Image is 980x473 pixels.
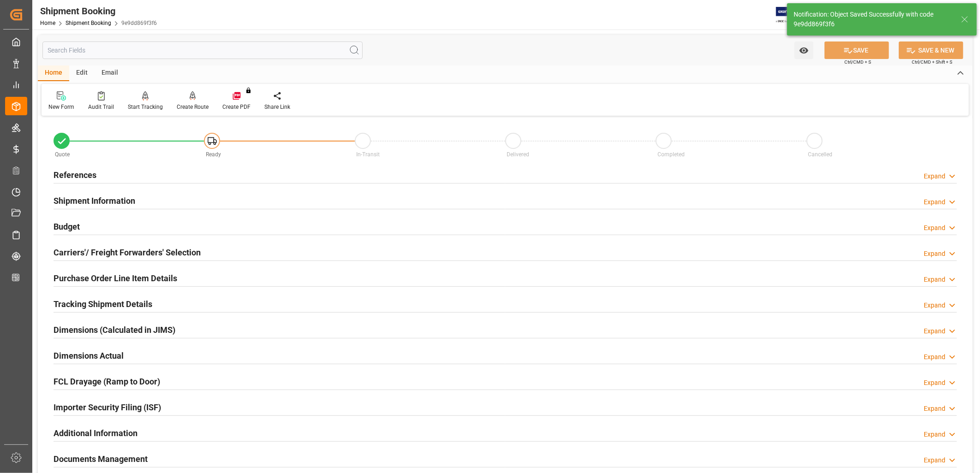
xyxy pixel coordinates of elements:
[54,427,137,439] h2: Additional Information
[924,223,945,233] div: Expand
[40,4,157,18] div: Shipment Booking
[808,151,832,158] span: Cancelled
[795,41,813,59] button: open menu
[54,349,124,362] h2: Dimensions Actual
[912,59,952,65] span: Ctrl/CMD + Shift + S
[924,404,945,414] div: Expand
[54,375,160,388] h2: FCL Drayage (Ramp to Door)
[356,151,380,158] span: In-Transit
[54,298,152,310] h2: Tracking Shipment Details
[924,430,945,439] div: Expand
[924,352,945,362] div: Expand
[38,65,69,81] div: Home
[48,103,74,111] div: New Form
[657,151,685,158] span: Completed
[54,324,175,336] h2: Dimensions (Calculated in JIMS)
[42,41,363,59] input: Search Fields
[899,41,963,59] button: SAVE & NEW
[924,249,945,259] div: Expand
[95,65,125,81] div: Email
[924,275,945,284] div: Expand
[88,103,114,111] div: Audit Trail
[264,103,290,111] div: Share Link
[177,103,209,111] div: Create Route
[924,455,945,465] div: Expand
[54,272,177,284] h2: Purchase Order Line Item Details
[54,453,148,465] h2: Documents Management
[54,246,201,259] h2: Carriers'/ Freight Forwarders' Selection
[924,326,945,336] div: Expand
[924,171,945,181] div: Expand
[69,65,95,81] div: Edit
[844,59,871,65] span: Ctrl/CMD + S
[54,220,80,233] h2: Budget
[924,378,945,388] div: Expand
[794,10,952,29] div: Notification: Object Saved Successfully with code 9e9dd869f3f6
[507,151,529,158] span: Delivered
[924,301,945,310] div: Expand
[54,169,96,181] h2: References
[54,401,161,414] h2: Importer Security Filing (ISF)
[206,151,221,158] span: Ready
[54,195,135,207] h2: Shipment Information
[776,7,808,23] img: Exertis%20JAM%20-%20Email%20Logo.jpg_1722504956.jpg
[66,20,111,26] a: Shipment Booking
[924,197,945,207] div: Expand
[40,20,55,26] a: Home
[55,151,70,158] span: Quote
[825,41,889,59] button: SAVE
[128,103,163,111] div: Start Tracking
